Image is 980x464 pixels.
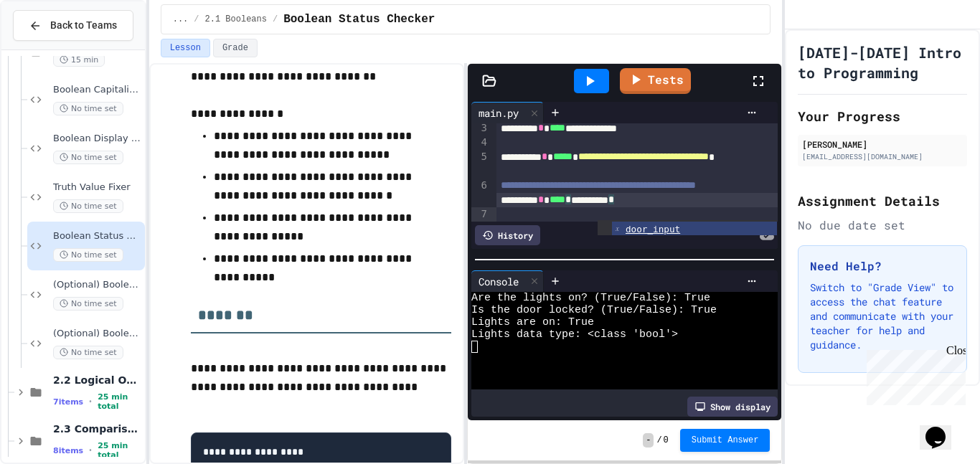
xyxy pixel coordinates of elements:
[53,133,142,145] span: Boolean Display Board
[471,316,594,328] span: Lights are on: True
[598,220,777,235] ul: Completions
[53,446,83,455] span: 8 items
[471,292,710,304] span: Are the lights on? (True/False): True
[53,397,83,407] span: 7 items
[89,445,92,456] span: •
[471,270,544,292] div: Console
[98,392,142,411] span: 25 min total
[53,181,142,194] span: Truth Value Fixer
[53,422,142,435] span: 2.3 Comparison Operators
[213,39,258,57] button: Grade
[471,105,526,120] div: main.py
[53,102,123,115] span: No time set
[920,407,966,450] iframe: chat widget
[273,14,278,25] span: /
[656,435,661,446] span: /
[53,199,123,213] span: No time set
[680,429,771,452] button: Submit Answer
[161,39,210,57] button: Lesson
[53,84,142,96] span: Boolean Capitalizer
[471,136,489,150] div: 4
[471,179,489,207] div: 6
[798,191,967,211] h2: Assignment Details
[53,151,123,164] span: No time set
[13,10,133,41] button: Back to Teams
[620,68,691,94] a: Tests
[89,396,92,407] span: •
[194,14,199,25] span: /
[643,433,654,448] span: -
[802,138,963,151] div: [PERSON_NAME]
[798,106,967,126] h2: Your Progress
[205,14,267,25] span: 2.1 Booleans
[471,207,489,222] div: 7
[802,151,963,162] div: [EMAIL_ADDRESS][DOMAIN_NAME]
[53,374,142,387] span: 2.2 Logical Operators
[810,257,955,275] h3: Need Help?
[53,346,123,359] span: No time set
[692,435,759,446] span: Submit Answer
[471,102,544,123] div: main.py
[6,6,99,91] div: Chat with us now!Close
[53,248,123,262] span: No time set
[471,274,526,289] div: Console
[471,121,489,136] div: 3
[810,280,955,352] p: Switch to "Grade View" to access the chat feature and communicate with your teacher for help and ...
[475,225,540,245] div: History
[53,53,105,67] span: 15 min
[861,344,966,405] iframe: chat widget
[798,217,967,234] div: No due date set
[471,150,489,179] div: 5
[471,304,717,316] span: Is the door locked? (True/False): True
[53,230,142,242] span: Boolean Status Checker
[173,14,189,25] span: ...
[283,11,435,28] span: Boolean Status Checker
[98,441,142,460] span: 25 min total
[53,328,142,340] span: (Optional) Boolean Data Converter
[53,297,123,311] span: No time set
[50,18,117,33] span: Back to Teams
[471,328,678,341] span: Lights data type: <class 'bool'>
[53,279,142,291] span: (Optional) Boolean Logic Fixer
[687,397,778,417] div: Show display
[798,42,967,82] h1: [DATE]-[DATE] Intro to Programming
[664,435,669,446] span: 0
